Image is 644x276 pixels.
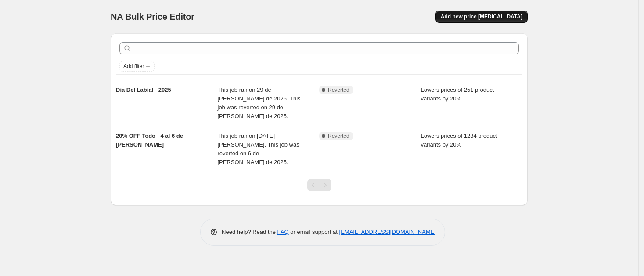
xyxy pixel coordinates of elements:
a: FAQ [277,229,289,235]
button: Add new price [MEDICAL_DATA] [435,11,528,23]
span: Add filter [123,63,144,70]
span: Add new price [MEDICAL_DATA] [441,13,522,20]
span: Reverted [328,86,349,93]
span: This job ran on [DATE][PERSON_NAME]. This job was reverted on 6 de [PERSON_NAME] de 2025. [218,133,299,165]
span: Lowers prices of 251 product variants by 20% [421,86,494,102]
span: Lowers prices of 1234 product variants by 20% [421,133,497,148]
span: or email support at [289,229,339,235]
span: This job ran on 29 de [PERSON_NAME] de 2025. This job was reverted on 29 de [PERSON_NAME] de 2025. [218,86,301,119]
button: Add filter [119,61,155,72]
span: Dia Del Labial - 2025 [116,86,171,93]
span: NA Bulk Price Editor [111,12,194,22]
span: 20% OFF Todo - 4 al 6 de [PERSON_NAME] [116,133,183,148]
span: Need help? Read the [222,229,277,235]
a: [EMAIL_ADDRESS][DOMAIN_NAME] [339,229,436,235]
span: Reverted [328,133,349,140]
nav: Pagination [307,179,331,191]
